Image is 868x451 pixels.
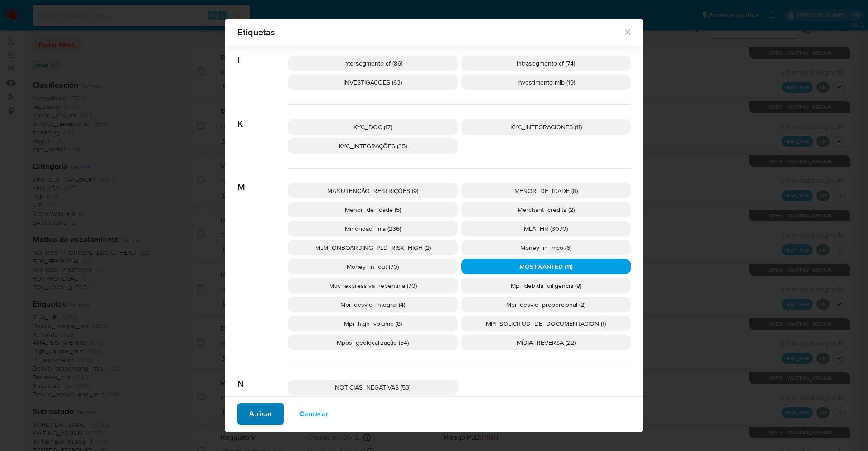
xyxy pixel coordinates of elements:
span: Mpi_desvio_proporcional (2) [506,300,585,309]
div: Mpi_desvio_integral (4) [288,297,458,312]
div: Mpi_desvio_proporcional (2) [461,297,631,312]
button: Cerrar [623,28,631,36]
span: KYC_DOC (17) [354,122,392,132]
div: MANUTENÇÃO_RESTRIÇÕES (9) [288,183,458,198]
span: MANUTENÇÃO_RESTRIÇÕES (9) [327,186,418,195]
span: Etiquetas [237,28,623,37]
span: I [237,41,288,66]
span: Money_in_mco (6) [520,243,571,252]
span: N [237,365,288,390]
div: MLA_HR (3070) [461,221,631,236]
span: MÍDIA_REVERSA (22) [517,338,576,347]
span: Mpos_geolocalização (54) [337,338,409,347]
div: INVESTIGACOES (63) [288,75,458,90]
span: M [237,169,288,193]
span: Investimento mlb (19) [517,78,575,87]
span: MPI_SOLICITUD_DE_DOCUMENTACION (1) [486,319,606,328]
span: KYC_INTEGRACIONES (11) [510,122,582,132]
div: Merchant_credits (2) [461,202,631,217]
div: KYC_INTEGRAÇÕES (35) [288,138,458,154]
span: Intersegmento cf (86) [343,59,402,68]
span: Mpi_desvio_integral (4) [340,300,405,309]
span: MENOR_DE_IDADE (8) [514,186,578,195]
div: Money_in_mco (6) [461,240,631,255]
span: Aplicar [249,404,272,424]
div: MLM_ONBOARDING_PLD_RISK_HIGH (2) [288,240,458,255]
div: Investimento mlb (19) [461,75,631,90]
span: INVESTIGACOES (63) [344,78,402,87]
div: MPI_SOLICITUD_DE_DOCUMENTACION (1) [461,316,631,331]
button: Aplicar [237,403,284,425]
span: Mov_expressiva_repentina (70) [329,281,417,290]
span: Money_in_out (70) [347,262,399,271]
div: MÍDIA_REVERSA (22) [461,335,631,350]
div: Intersegmento cf (86) [288,56,458,71]
div: Minoridad_mla (236) [288,221,458,236]
div: KYC_DOC (17) [288,119,458,135]
span: Mpi_debida_diligencia (9) [511,281,581,290]
span: Intrasegmento cf (74) [517,59,575,68]
div: Mpi_high_volume (8) [288,316,458,331]
span: Mpi_high_volume (8) [344,319,402,328]
span: Minoridad_mla (236) [345,224,401,233]
span: MLM_ONBOARDING_PLD_RISK_HIGH (2) [315,243,431,252]
div: MENOR_DE_IDADE (8) [461,183,631,198]
span: MOSTWANTED (11) [519,262,573,271]
div: Mpos_geolocalização (54) [288,335,458,350]
div: KYC_INTEGRACIONES (11) [461,119,631,135]
div: MOSTWANTED (11) [461,259,631,274]
button: Cancelar [288,403,340,425]
div: NOTICIAS_NEGATIVAS (53) [288,380,458,395]
div: Menor_de_idade (5) [288,202,458,217]
div: Money_in_out (70) [288,259,458,274]
span: MLA_HR (3070) [524,224,568,233]
span: Cancelar [299,404,329,424]
div: Intrasegmento cf (74) [461,56,631,71]
span: Merchant_credits (2) [518,205,575,214]
span: NOTICIAS_NEGATIVAS (53) [335,383,410,392]
span: K [237,105,288,129]
span: KYC_INTEGRAÇÕES (35) [339,141,407,150]
div: Mpi_debida_diligencia (9) [461,278,631,293]
div: Mov_expressiva_repentina (70) [288,278,458,293]
span: Menor_de_idade (5) [345,205,401,214]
